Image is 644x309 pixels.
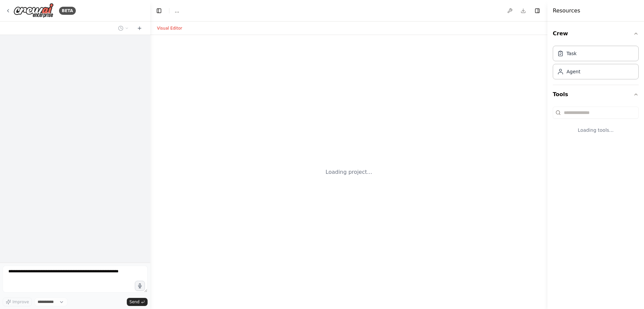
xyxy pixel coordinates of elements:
[553,24,639,43] button: Crew
[553,43,639,85] div: Crew
[553,104,639,144] div: Tools
[153,24,186,32] button: Visual Editor
[59,7,76,15] div: BETA
[553,7,580,15] h4: Resources
[135,281,145,291] button: Click to speak your automation idea
[553,85,639,104] button: Tools
[326,168,372,176] div: Loading project...
[154,6,164,15] button: Hide left sidebar
[13,3,54,18] img: Logo
[115,24,131,32] button: Switch to previous chat
[3,298,32,306] button: Improve
[12,299,29,305] span: Improve
[533,6,542,15] button: Hide right sidebar
[134,24,145,32] button: Start a new chat
[175,7,179,14] nav: breadcrumb
[553,121,639,139] div: Loading tools...
[175,7,179,14] span: ...
[127,298,148,306] button: Send
[567,50,577,57] div: Task
[567,68,580,75] div: Agent
[129,299,140,305] span: Send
